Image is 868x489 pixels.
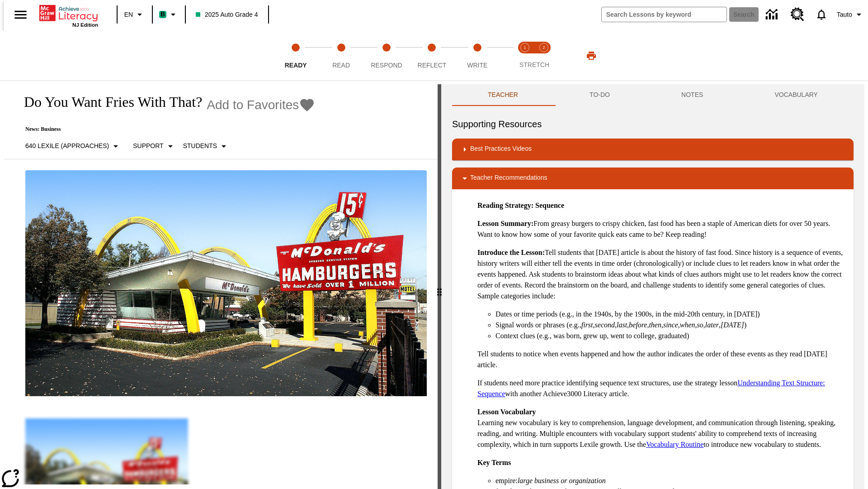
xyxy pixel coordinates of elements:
button: Print [577,48,606,64]
button: Read step 2 of 5 [315,31,367,81]
button: Write step 5 of 5 [451,31,504,81]
button: Respond step 3 of 5 [360,31,413,81]
p: Learning new vocabulary is key to comprehension, language development, and communication through ... [477,407,846,450]
button: Stretch Respond step 2 of 2 [531,31,557,81]
span: Read [332,62,350,69]
a: Resource Center, Will open in new tab [785,2,810,27]
img: One of the first McDonald's stores, with the iconic red sign and golden arches. [25,170,427,397]
a: Notifications [810,3,833,26]
span: NJ Edition [72,22,98,28]
span: Add to Favorites [207,98,299,112]
a: Understanding Text Structure: Sequence [477,379,825,398]
button: Open side menu [7,1,34,28]
button: Add to Favorites - Do You Want Fries With That? [207,97,315,113]
em: second [595,321,615,329]
p: Students [183,141,217,151]
text: 2 [542,45,545,50]
p: Tell students to notice when events happened and how the author indicates the order of these even... [477,349,846,370]
div: Press Enter or Spacebar and then press right and left arrow keys to move the slider [438,84,441,489]
p: Tell students that [DATE] article is about the history of fast food. Since history is a sequence ... [477,247,846,302]
button: Stretch Read step 1 of 2 [512,31,538,81]
button: NOTES [646,84,739,106]
span: Write [467,62,487,69]
div: activity [441,84,864,489]
div: Home [39,3,98,28]
em: since [663,321,678,329]
li: Signal words or phrases (e.g., , , , , , , , , , ) [495,320,846,331]
div: Teacher Recommendations [452,168,854,189]
em: later [705,321,719,329]
button: Reflect step 4 of 5 [406,31,458,81]
span: EN [124,10,133,19]
li: Dates or time periods (e.g., in the 1940s, by the 1900s, in the mid-20th century, in [DATE]) [495,309,846,320]
p: Best Practices Videos [470,144,532,155]
span: Respond [371,62,402,69]
span: B [160,9,165,20]
span: Ready [285,62,307,69]
p: 640 Lexile (Approaches) [25,141,109,151]
li: empire: [495,475,846,486]
em: so [697,321,703,329]
li: Context clues (e.g., was born, grew up, went to college, graduated) [495,331,846,341]
strong: Introduce the Lesson: [477,249,545,256]
button: Select Student [179,138,233,154]
span: Reflect [418,62,447,69]
em: [DATE] [721,321,744,329]
strong: Lesson Summary: [477,220,533,227]
em: last [617,321,627,329]
div: Instructional Panel Tabs [452,84,854,106]
strong: Lesson Vocabulary [477,408,536,416]
strong: Sequence [535,201,564,209]
button: Profile/Settings [833,6,868,23]
em: when [680,321,695,329]
span: 2025 Auto Grade 4 [196,10,258,19]
button: VOCABULARY [739,84,854,106]
p: Support [133,141,163,151]
p: News: Business [14,126,315,133]
span: Tauto [837,10,852,19]
p: If students need more practice identifying sequence text structures, use the strategy lesson with... [477,378,846,399]
button: Ready step 1 of 5 [269,31,322,81]
em: large business or organization [518,477,606,484]
input: search field [602,7,726,22]
strong: Reading Strategy: [477,201,533,209]
p: Teacher Recommendations [470,173,547,184]
strong: Key Terms [477,459,511,466]
button: Select Lexile, 640 Lexile (Approaches) [22,138,125,154]
text: 1 [524,45,526,50]
button: Language: EN, Select a language [120,6,149,23]
button: Scaffolds, Support [129,138,179,154]
button: Teacher [452,84,554,106]
button: TO-DO [554,84,646,106]
h6: Supporting Resources [452,117,854,131]
p: From greasy burgers to crispy chicken, fast food has been a staple of American diets for over 50 ... [477,218,846,240]
em: first [581,321,593,329]
a: Vocabulary Routine [646,441,703,448]
div: Best Practices Videos [452,139,854,160]
span: STRETCH [519,61,549,68]
button: Boost Class color is mint green. Change class color [156,6,182,23]
em: then [649,321,661,329]
h1: Do You Want Fries With That? [14,94,202,110]
a: Data Center [760,2,785,27]
em: before [629,321,647,329]
div: reading [4,84,438,484]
